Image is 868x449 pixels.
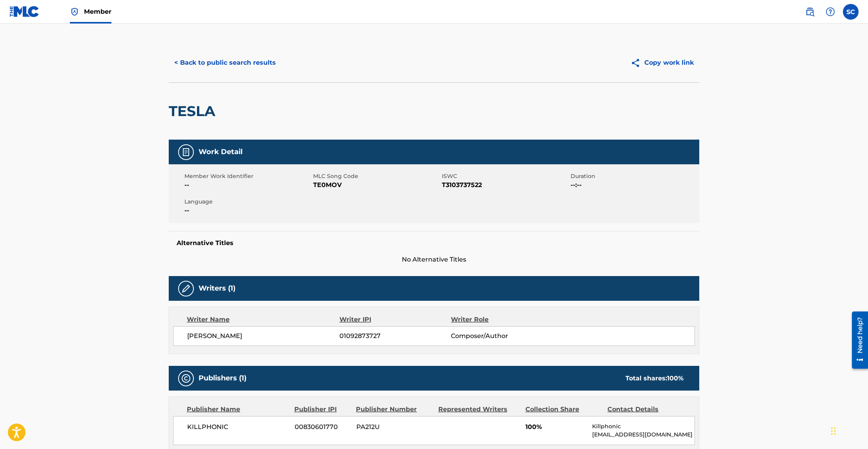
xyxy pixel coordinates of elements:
span: 100 % [667,374,684,382]
h2: TESLA [169,102,219,120]
div: Publisher IPI [294,405,350,414]
span: Duration [571,172,697,180]
span: MLC Song Code [313,172,440,180]
h5: Alternative Titles [177,239,691,247]
img: help [826,7,835,16]
img: Writers [181,284,191,293]
img: Copy work link [631,58,644,68]
span: Language [184,198,311,206]
span: Member [84,7,111,16]
div: Total shares: [625,374,684,383]
div: Publisher Number [356,405,432,414]
span: -- [184,206,311,215]
span: T3103737522 [442,180,569,190]
span: 100% [525,422,586,432]
img: Top Rightsholder [70,7,79,16]
div: User Menu [843,4,859,20]
h5: Work Detail [199,147,243,156]
span: No Alternative Titles [169,255,699,264]
div: Represented Writers [438,405,520,414]
span: -- [184,180,311,190]
span: Composer/Author [451,331,553,341]
span: ISWC [442,172,569,180]
span: [PERSON_NAME] [187,331,339,341]
span: --:-- [571,180,697,190]
p: [EMAIL_ADDRESS][DOMAIN_NAME] [592,431,695,439]
div: Writer Role [451,315,553,324]
img: MLC Logo [9,6,40,17]
p: Killphonic [592,422,695,431]
button: Copy work link [625,53,699,73]
div: Contact Details [607,405,684,414]
iframe: Resource Center [846,309,868,372]
h5: Writers (1) [199,284,235,293]
div: Writer Name [187,315,339,324]
div: Help [822,4,838,20]
img: Publishers [181,374,191,383]
h5: Publishers (1) [199,374,246,383]
div: Publisher Name [187,405,288,414]
span: Member Work Identifier [184,172,311,180]
div: Writer IPI [339,315,451,324]
div: Collection Share [525,405,602,414]
img: search [805,7,815,16]
span: KILLPHONIC [187,422,289,432]
span: TE0MOV [313,180,440,190]
span: 00830601770 [295,422,350,432]
a: Public Search [802,4,818,20]
iframe: Chat Widget [829,411,868,449]
img: Work Detail [181,147,191,157]
button: < Back to public search results [169,53,281,73]
span: 01092873727 [339,331,451,341]
div: Drag [831,419,836,443]
span: PA212U [356,422,432,432]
